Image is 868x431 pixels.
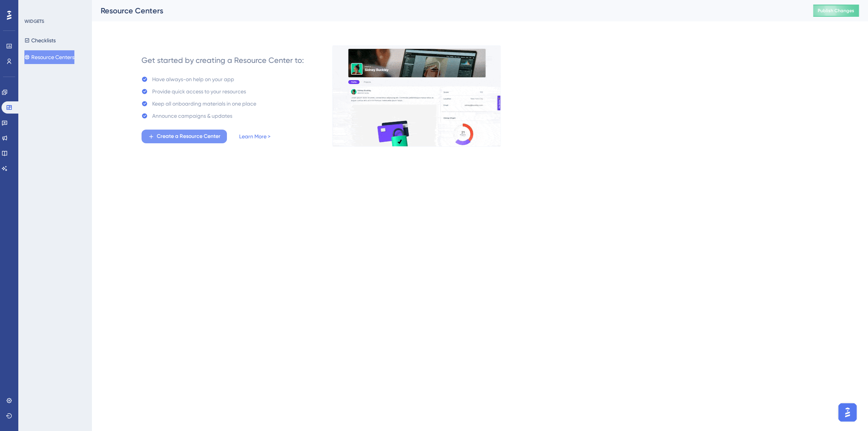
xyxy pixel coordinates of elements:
span: Create a Resource Center [157,132,220,141]
div: Announce campaigns & updates [152,111,232,120]
div: Get started by creating a Resource Center to: [141,55,304,66]
button: Resource Centers [24,50,74,64]
img: 0356d1974f90e2cc51a660023af54dec.gif [332,45,501,147]
button: Checklists [24,34,56,47]
div: Keep all onboarding materials in one place [152,99,256,108]
iframe: UserGuiding AI Assistant Launcher [836,401,859,424]
div: Provide quick access to your resources [152,87,246,96]
div: Resource Centers [101,5,794,16]
button: Create a Resource Center [141,130,227,143]
a: Learn More > [239,132,270,141]
div: Have always-on help on your app [152,75,234,84]
div: WIDGETS [24,18,44,24]
span: Publish Changes [818,8,854,14]
button: Publish Changes [813,5,859,17]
